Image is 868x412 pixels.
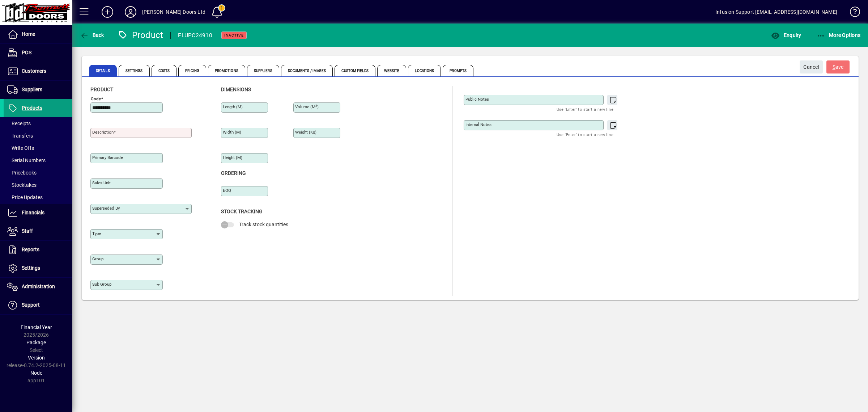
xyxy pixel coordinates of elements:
[4,117,72,130] a: Receipts
[92,130,114,135] mat-label: Description
[4,179,72,191] a: Stocktakes
[465,122,492,127] mat-label: Internal Notes
[4,130,72,142] a: Transfers
[315,104,317,108] sup: 3
[465,97,489,102] mat-label: Public Notes
[221,209,263,214] span: Stock Tracking
[223,155,242,160] mat-label: Height (m)
[335,65,375,76] span: Custom Fields
[221,170,246,176] span: Ordering
[22,87,42,92] span: Suppliers
[119,65,150,76] span: Settings
[22,265,40,271] span: Settings
[4,296,72,314] a: Support
[443,65,473,76] span: Prompts
[771,32,801,38] span: Enquiry
[295,104,319,109] mat-label: Volume (m )
[715,6,837,18] div: Infusion Support [EMAIL_ADDRESS][DOMAIN_NAME]
[90,87,113,92] span: Product
[7,121,31,126] span: Receipts
[89,65,117,76] span: Details
[223,104,243,109] mat-label: Length (m)
[80,32,104,38] span: Back
[92,231,101,236] mat-label: Type
[800,60,823,73] button: Cancel
[7,133,33,139] span: Transfers
[4,62,72,80] a: Customers
[221,87,251,92] span: Dimensions
[7,145,34,151] span: Write Offs
[224,33,244,38] span: Inactive
[22,31,35,37] span: Home
[239,222,288,227] span: Track stock quantities
[4,241,72,259] a: Reports
[281,65,333,76] span: Documents / Images
[223,130,241,135] mat-label: Width (m)
[92,155,123,160] mat-label: Primary barcode
[223,188,231,193] mat-label: EOQ
[7,170,37,176] span: Pricebooks
[377,65,407,76] span: Website
[833,64,835,70] span: S
[826,60,850,73] button: Save
[817,32,861,38] span: More Options
[92,180,111,185] mat-label: Sales unit
[178,65,206,76] span: Pricing
[22,50,31,55] span: POS
[7,157,46,163] span: Serial Numbers
[4,44,72,62] a: POS
[295,130,316,135] mat-label: Weight (Kg)
[142,6,205,18] div: [PERSON_NAME] Doors Ltd
[4,259,72,277] a: Settings
[92,206,120,211] mat-label: Superseded by
[408,65,441,76] span: Locations
[92,256,103,261] mat-label: Group
[22,247,39,252] span: Reports
[22,302,40,308] span: Support
[119,5,142,18] button: Profile
[557,130,613,139] mat-hint: Use 'Enter' to start a new line
[22,210,44,215] span: Financials
[4,25,72,43] a: Home
[4,222,72,240] a: Staff
[4,204,72,222] a: Financials
[4,81,72,99] a: Suppliers
[22,228,33,234] span: Staff
[7,194,43,200] span: Price Updates
[22,68,46,74] span: Customers
[118,29,163,41] div: Product
[152,65,177,76] span: Costs
[78,29,106,42] button: Back
[91,96,101,101] mat-label: Code
[833,61,844,73] span: ave
[22,283,55,289] span: Administration
[208,65,245,76] span: Promotions
[815,29,863,42] button: More Options
[844,1,859,25] a: Knowledge Base
[557,105,613,113] mat-hint: Use 'Enter' to start a new line
[769,29,803,42] button: Enquiry
[96,5,119,18] button: Add
[72,29,112,42] app-page-header-button: Back
[4,167,72,179] a: Pricebooks
[4,278,72,296] a: Administration
[28,355,45,361] span: Version
[4,191,72,203] a: Price Updates
[92,282,111,287] mat-label: Sub group
[803,61,819,73] span: Cancel
[247,65,279,76] span: Suppliers
[22,105,42,111] span: Products
[26,340,46,345] span: Package
[7,182,37,188] span: Stocktakes
[4,142,72,154] a: Write Offs
[21,324,52,330] span: Financial Year
[178,30,212,41] div: FLUPC24910
[30,370,42,376] span: Node
[4,154,72,167] a: Serial Numbers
